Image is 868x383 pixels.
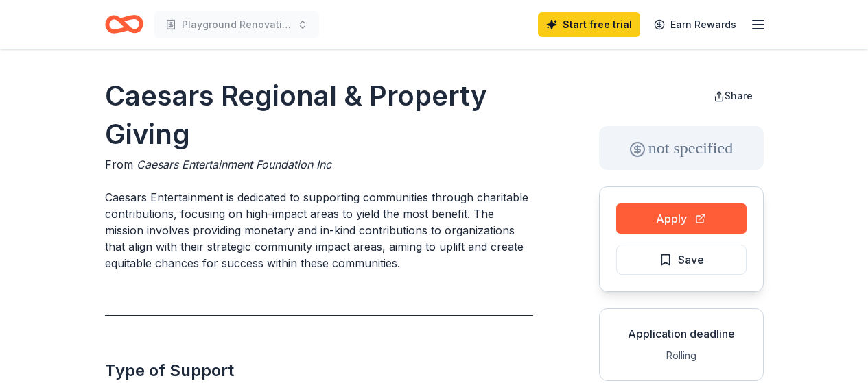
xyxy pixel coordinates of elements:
p: Caesars Entertainment is dedicated to supporting communities through charitable contributions, fo... [105,189,533,271]
span: Share [725,90,753,101]
div: not specified [599,126,764,170]
button: Apply [616,203,747,234]
a: Earn Rewards [646,12,744,37]
button: Share [703,82,764,110]
button: Playground Renovation [154,11,319,38]
span: Caesars Entertainment Foundation Inc [137,158,331,171]
div: Rolling [611,347,752,364]
a: Home [105,8,143,40]
span: Playground Renovation [182,16,292,33]
span: Save [678,251,704,269]
button: Save [616,245,747,275]
div: Application deadline [611,325,752,342]
h2: Type of Support [105,360,533,382]
div: From [105,156,533,173]
h1: Caesars Regional & Property Giving [105,77,533,153]
a: Start free trial [538,12,640,37]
